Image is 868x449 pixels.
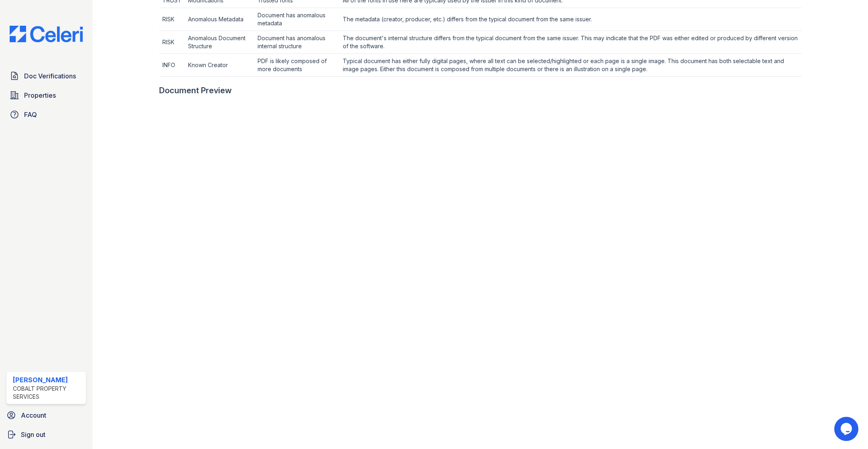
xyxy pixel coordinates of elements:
[340,54,801,77] td: Typical document has either fully digital pages, where all text can be selected/highlighted or ea...
[340,31,801,54] td: The document's internal structure differs from the typical document from the same issuer. This ma...
[21,430,45,439] span: Sign out
[6,68,86,84] a: Doc Verifications
[159,8,185,31] td: RISK
[159,85,232,96] div: Document Preview
[21,410,46,420] span: Account
[254,54,340,77] td: PDF is likely composed of more documents
[3,26,89,42] img: CE_Logo_Blue-a8612792a0a2168367f1c8372b55b34899dd931a85d93a1a3d3e32e68fde9ad4.png
[834,417,860,441] iframe: chat widget
[24,90,56,100] span: Properties
[185,8,254,31] td: Anomalous Metadata
[185,54,254,77] td: Known Creator
[159,54,185,77] td: INFO
[24,110,37,119] span: FAQ
[13,385,83,401] div: Cobalt Property Services
[3,407,89,423] a: Account
[159,31,185,54] td: RISK
[185,31,254,54] td: Anomalous Document Structure
[6,107,86,123] a: FAQ
[340,8,801,31] td: The metadata (creator, producer, etc.) differs from the typical document from the same issuer.
[13,375,83,385] div: [PERSON_NAME]
[24,71,76,81] span: Doc Verifications
[254,31,340,54] td: Document has anomalous internal structure
[6,87,86,103] a: Properties
[3,426,89,443] a: Sign out
[254,8,340,31] td: Document has anomalous metadata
